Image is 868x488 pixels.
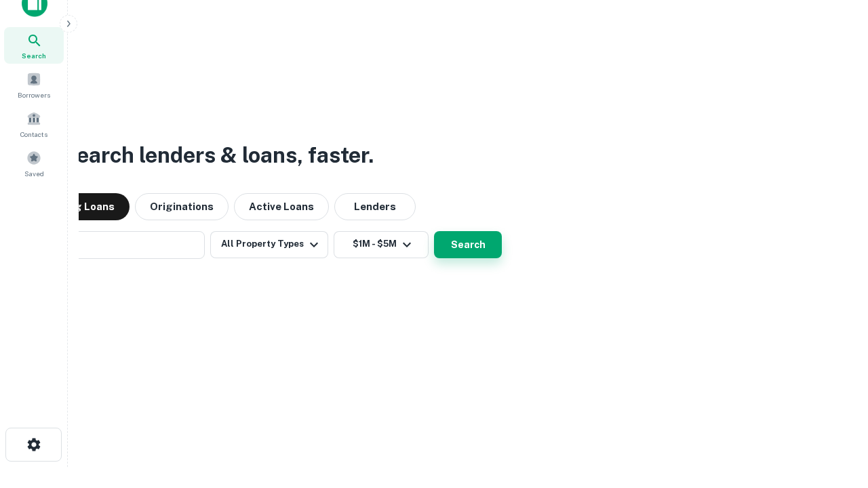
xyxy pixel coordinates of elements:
[62,139,374,171] h3: Search lenders & loans, faster.
[22,50,46,61] span: Search
[334,193,416,220] button: Lenders
[18,89,50,100] span: Borrowers
[135,193,229,220] button: Originations
[4,145,64,182] a: Saved
[800,380,868,445] iframe: Chat Widget
[434,231,502,258] button: Search
[234,193,329,220] button: Active Loans
[210,231,328,258] button: All Property Types
[4,106,64,142] a: Contacts
[24,168,44,179] span: Saved
[334,231,429,258] button: $1M - $5M
[4,66,64,103] a: Borrowers
[20,129,47,140] span: Contacts
[4,27,64,64] a: Search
